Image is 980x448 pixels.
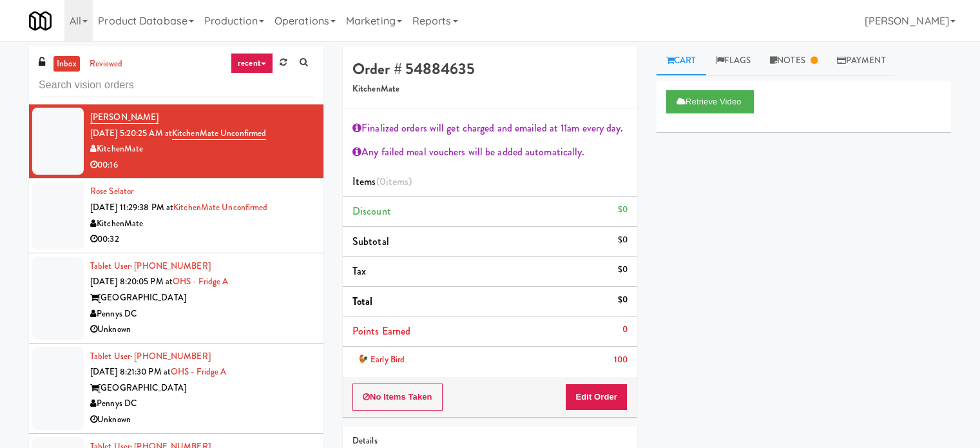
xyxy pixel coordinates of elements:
a: Flags [706,46,761,75]
button: No Items Taken [352,384,443,411]
div: Unknown [90,412,314,428]
div: $0 [618,202,628,218]
a: KitchenMate Unconfirmed [172,127,266,140]
span: Items [352,174,412,189]
a: OHS - Fridge A [173,275,228,287]
a: Notes [760,46,827,75]
div: [GEOGRAPHIC_DATA] [90,290,314,306]
li: Rose Selator[DATE] 11:29:38 PM atKitchenMate UnconfirmedKitchenMate00:32 [29,179,323,253]
div: $0 [618,262,628,278]
li: [PERSON_NAME][DATE] 5:20:25 AM atKitchenMate UnconfirmedKitchenMate00:16 [29,104,323,179]
div: 00:16 [90,157,314,173]
input: Search vision orders [39,73,314,97]
a: Tablet User· [PHONE_NUMBER] [90,260,211,272]
div: [GEOGRAPHIC_DATA] [90,380,314,396]
span: Points Earned [352,324,410,338]
a: KitchenMate Unconfirmed [173,201,267,213]
img: Micromart [29,10,52,32]
div: 00:32 [90,231,314,248]
span: Subtotal [352,234,389,249]
div: 0 [622,322,628,338]
a: Rose Selator [90,185,133,197]
li: Tablet User· [PHONE_NUMBER][DATE] 8:21:30 PM atOHS - Fridge A[GEOGRAPHIC_DATA]Pennys DCUnknown [29,344,323,434]
ng-pluralize: items [386,174,409,189]
div: Unknown [90,322,314,338]
div: Any failed meal vouchers will be added automatically. [352,142,628,162]
div: KitchenMate [90,216,314,232]
div: $0 [618,292,628,308]
a: OHS - Fridge A [171,365,226,378]
a: Payment [827,46,896,75]
a: [PERSON_NAME] [90,111,159,124]
span: Discount [352,204,391,219]
a: Cart [657,46,706,75]
span: [DATE] 8:21:30 PM at [90,365,171,378]
a: recent [231,53,273,73]
span: (0 ) [376,174,412,189]
div: $0 [618,232,628,248]
a: inbox [53,56,80,72]
span: · [PHONE_NUMBER] [130,260,211,272]
div: KitchenMate [90,141,314,157]
a: reviewed [86,56,126,72]
span: [DATE] 11:29:38 PM at [90,201,173,213]
h5: KitchenMate [352,84,628,94]
a: Tablet User· [PHONE_NUMBER] [90,350,211,362]
h4: Order # 54884635 [352,61,628,77]
button: Edit Order [565,384,628,411]
span: · [PHONE_NUMBER] [130,350,211,362]
div: Finalized orders will get charged and emailed at 11am every day. [352,119,628,138]
span: [DATE] 5:20:25 AM at [90,127,172,139]
span: Tax [352,264,366,278]
li: Tablet User· [PHONE_NUMBER][DATE] 8:20:05 PM atOHS - Fridge A[GEOGRAPHIC_DATA]Pennys DCUnknown [29,253,323,344]
span: Total [352,294,373,309]
div: Pennys DC [90,306,314,322]
button: Retrieve Video [666,90,754,113]
div: Pennys DC [90,396,314,412]
div: 100 [614,352,628,368]
span: [DATE] 8:20:05 PM at [90,275,173,287]
span: 🐓 Early Bird [358,353,405,365]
